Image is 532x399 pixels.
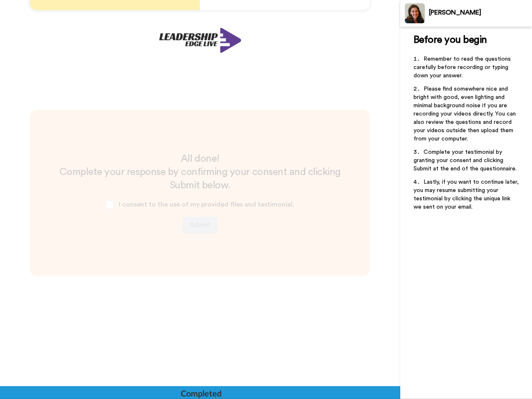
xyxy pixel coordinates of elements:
[429,9,532,17] div: [PERSON_NAME]
[414,35,487,45] span: Before you begin
[414,86,517,142] span: Please find somewhere nice and bright with good, even lighting and minimal background noise if yo...
[405,3,425,23] img: Profile Image
[182,217,217,234] button: Submit
[414,149,517,172] span: Complete your testimonial by granting your consent and clicking Submit at the end of the question...
[181,387,221,399] div: Completed
[414,56,512,79] span: Remember to read the questions carefully before recording or typing down your answer.
[59,167,343,190] span: Complete your response by confirming your consent and clicking Submit below.
[119,201,294,208] span: I consent to the use of my provided files and testimonial.
[414,179,520,210] span: Lastly, if you want to continue later, you may resume submitting your testimonial by clicking the...
[181,154,219,164] span: All done!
